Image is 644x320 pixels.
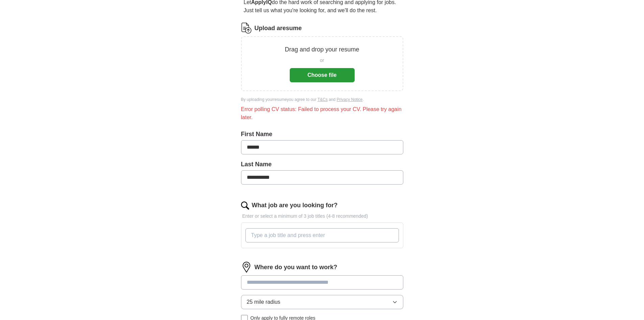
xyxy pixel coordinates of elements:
div: Error polling CV status: Failed to process your CV. Please try again later. [241,105,403,122]
label: Last Name [241,160,403,169]
span: 25 mile radius [247,298,281,306]
p: Drag and drop your resume [285,45,359,54]
input: Type a job title and press enter [245,228,399,242]
p: Enter or select a minimum of 3 job titles (4-8 recommended) [241,213,403,220]
button: Choose file [290,68,355,82]
span: or [320,57,324,64]
label: Upload a resume [255,24,302,33]
a: Privacy Notice [337,97,363,102]
a: T&Cs [317,97,328,102]
img: search.png [241,201,249,210]
img: location.png [241,262,252,273]
label: Where do you want to work? [255,263,337,272]
button: 25 mile radius [241,295,403,309]
img: CV Icon [241,23,252,34]
div: By uploading your resume you agree to our and . [241,97,403,103]
label: What job are you looking for? [252,201,338,210]
label: First Name [241,130,403,139]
